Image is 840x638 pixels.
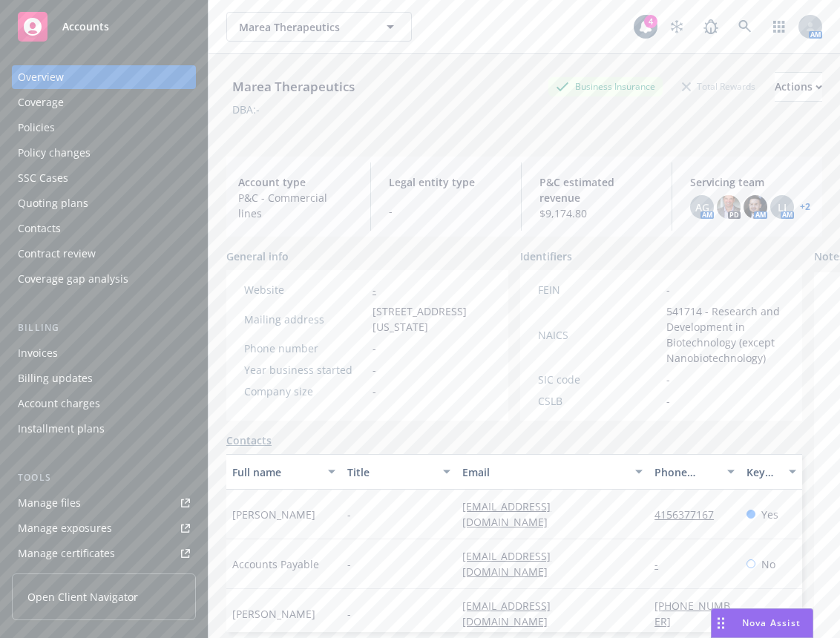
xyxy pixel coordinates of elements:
[238,190,352,221] span: P&C - Commercial lines
[538,372,660,387] div: SIC code
[666,303,784,366] span: 541714 - Research and Development in Biotechnology (except Nanobiotechnology)
[548,77,663,96] div: Business Insurance
[18,542,115,565] div: Manage certificates
[462,499,560,529] a: [EMAIL_ADDRESS][DOMAIN_NAME]
[654,557,670,571] a: -
[347,556,351,572] span: -
[12,366,196,390] a: Billing updates
[654,464,718,480] div: Phone number
[712,609,730,637] div: Drag to move
[244,384,367,399] div: Company size
[761,606,775,622] span: No
[695,200,709,215] span: AG
[226,77,361,96] div: Marea Therapeutics
[675,77,763,96] div: Total Rewards
[666,372,670,387] span: -
[539,174,654,205] span: P&C estimated revenue
[239,19,367,35] span: Marea Therapeutics
[244,341,367,356] div: Phone number
[12,217,196,240] a: Contacts
[18,341,58,365] div: Invoices
[12,6,196,47] a: Accounts
[18,65,64,89] div: Overview
[12,470,196,485] div: Tools
[764,12,794,42] a: Switch app
[462,549,560,579] a: [EMAIL_ADDRESS][DOMAIN_NAME]
[12,242,196,266] a: Contract review
[244,282,367,297] div: Website
[456,454,649,490] button: Email
[539,205,654,221] span: $9,174.80
[226,454,341,490] button: Full name
[462,599,560,628] a: [EMAIL_ADDRESS][DOMAIN_NAME]
[644,15,657,28] div: 4
[12,141,196,165] a: Policy changes
[389,203,503,219] span: -
[666,282,670,297] span: -
[12,116,196,139] a: Policies
[654,599,730,628] a: [PHONE_NUMBER]
[244,312,367,327] div: Mailing address
[18,491,81,515] div: Manage files
[373,362,376,378] span: -
[18,191,88,215] div: Quoting plans
[226,433,272,448] a: Contacts
[717,195,741,219] img: photo
[18,217,61,240] div: Contacts
[226,12,412,42] button: Marea Therapeutics
[690,174,810,190] span: Servicing team
[538,282,660,297] div: FEIN
[12,91,196,114] a: Coverage
[373,341,376,356] span: -
[244,362,367,378] div: Year business started
[649,454,741,490] button: Phone number
[347,464,434,480] div: Title
[347,606,351,622] span: -
[373,384,376,399] span: -
[62,21,109,33] span: Accounts
[18,392,100,415] div: Account charges
[12,516,196,540] a: Manage exposures
[18,417,105,441] div: Installment plans
[800,203,810,211] a: +2
[12,166,196,190] a: SSC Cases
[12,392,196,415] a: Account charges
[741,454,802,490] button: Key contact
[12,65,196,89] a: Overview
[18,242,96,266] div: Contract review
[775,73,822,101] div: Actions
[347,507,351,522] span: -
[238,174,352,190] span: Account type
[12,191,196,215] a: Quoting plans
[761,507,778,522] span: Yes
[778,200,787,215] span: LI
[538,393,660,409] div: CSLB
[232,556,319,572] span: Accounts Payable
[12,341,196,365] a: Invoices
[662,12,692,42] a: Stop snowing
[232,507,315,522] span: [PERSON_NAME]
[389,174,503,190] span: Legal entity type
[18,141,91,165] div: Policy changes
[373,303,490,335] span: [STREET_ADDRESS][US_STATE]
[18,166,68,190] div: SSC Cases
[12,491,196,515] a: Manage files
[232,464,319,480] div: Full name
[711,608,813,638] button: Nova Assist
[654,507,726,522] a: 4156377167
[341,454,456,490] button: Title
[742,616,801,629] span: Nova Assist
[373,283,376,297] a: -
[18,516,112,540] div: Manage exposures
[12,320,196,335] div: Billing
[761,556,775,572] span: No
[538,327,660,343] div: NAICS
[18,267,128,291] div: Coverage gap analysis
[666,393,670,409] span: -
[27,589,138,605] span: Open Client Navigator
[747,464,780,480] div: Key contact
[18,91,64,114] div: Coverage
[775,72,822,102] button: Actions
[226,249,289,264] span: General info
